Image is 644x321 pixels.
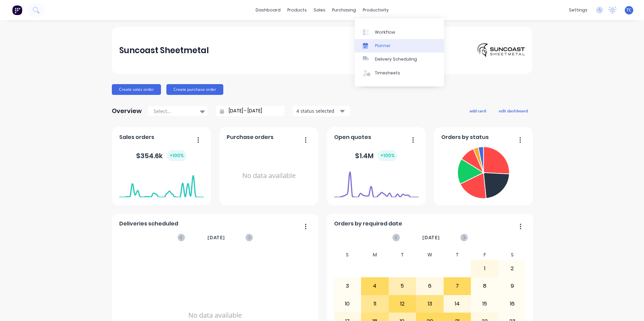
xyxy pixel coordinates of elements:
div: Delivery Scheduling [375,56,417,62]
div: 15 [471,295,498,312]
button: add card [465,106,490,115]
div: purchasing [329,5,359,15]
div: M [361,250,389,260]
div: sales [310,5,329,15]
div: 8 [471,278,498,294]
div: 7 [444,278,471,294]
a: Timesheets [355,66,444,80]
span: [DATE] [207,234,225,241]
div: 12 [389,295,416,312]
div: + 100 % [167,150,187,161]
div: 16 [499,295,526,312]
div: 13 [416,295,443,312]
img: Factory [12,5,22,15]
div: 2 [499,260,526,277]
div: 10 [334,295,361,312]
div: S [498,250,526,260]
div: 11 [361,295,388,312]
span: [DATE] [422,234,440,241]
button: Create purchase order [166,84,223,95]
a: Planner [355,39,444,52]
span: Orders by status [441,133,489,141]
div: 3 [334,278,361,294]
span: Purchase orders [227,133,273,141]
button: edit dashboard [494,106,532,115]
a: dashboard [252,5,284,15]
div: 1 [471,260,498,277]
div: 4 status selected [296,107,339,114]
div: T [389,250,416,260]
button: Create sales order [112,84,161,95]
div: S [334,250,361,260]
a: Delivery Scheduling [355,52,444,66]
button: 4 status selected [293,106,350,116]
img: Suncoast Sheetmetal [478,43,525,58]
div: T [444,250,471,260]
div: productivity [359,5,392,15]
div: F [471,250,498,260]
div: 14 [444,295,471,312]
div: Workflow [375,29,395,35]
div: Planner [375,43,391,49]
div: 9 [499,278,526,294]
span: Open quotes [334,133,371,141]
div: settings [566,5,591,15]
div: Timesheets [375,70,400,76]
div: + 100 % [378,150,397,161]
div: 5 [389,278,416,294]
div: $ 1.4M [355,150,397,161]
div: 6 [416,278,443,294]
a: Workflow [355,25,444,39]
div: products [284,5,310,15]
div: No data available [227,144,311,208]
div: 4 [361,278,388,294]
span: TC [626,7,632,13]
div: Suncoast Sheetmetal [119,44,209,57]
div: Overview [112,104,142,118]
div: W [416,250,444,260]
div: $ 354.6k [136,150,187,161]
span: Sales orders [119,133,154,141]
